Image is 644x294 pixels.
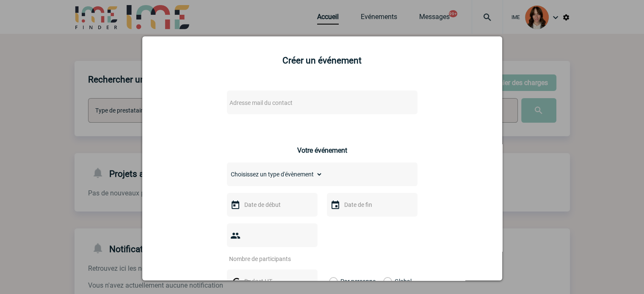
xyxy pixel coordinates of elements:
input: Budget HT [242,276,301,287]
h2: Créer un événement [153,55,492,66]
span: Adresse mail du contact [229,99,293,106]
input: Date de début [242,199,301,210]
h3: Votre événement [297,146,347,154]
label: Global [383,269,389,293]
label: Par personne [329,269,338,293]
input: Nombre de participants [227,253,307,264]
input: Date de fin [342,199,401,210]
